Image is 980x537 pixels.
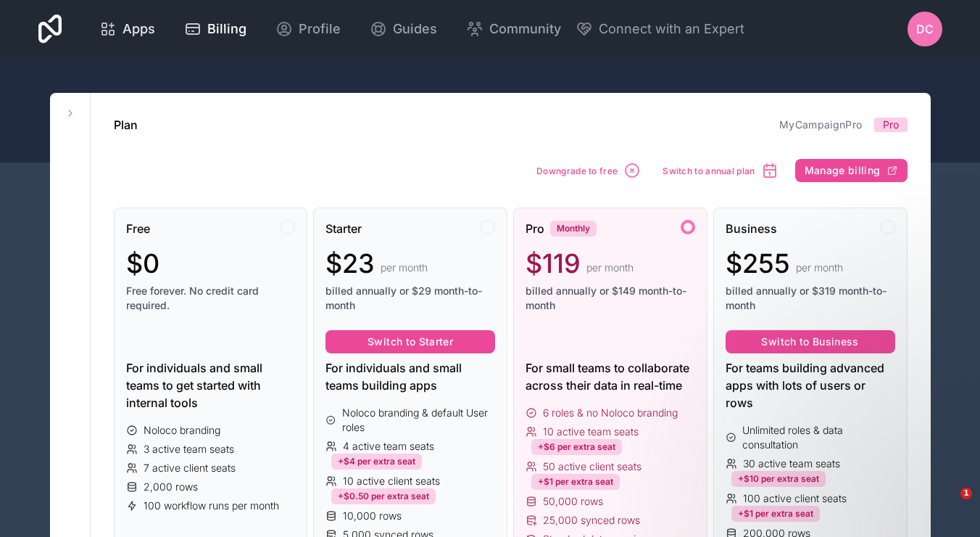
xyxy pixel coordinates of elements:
[726,249,790,278] span: $255
[726,284,895,313] span: billed annually or $319 month-to-month
[526,249,581,278] span: $119
[690,396,980,498] iframe: Intercom notifications message
[726,220,777,237] span: Business
[526,359,695,394] div: For small teams to collaborate across their data in real-time
[325,220,362,237] span: Starter
[393,19,437,39] span: Guides
[144,499,279,513] span: 100 workflow runs per month
[543,459,641,474] span: 50 active client seats
[657,157,783,184] button: Switch to annual plan
[454,13,573,45] a: Community
[325,284,495,313] span: billed annually or $29 month-to-month
[726,359,895,411] div: For teams building advanced apps with lots of users or rows
[543,494,603,509] span: 50,000 rows
[144,442,234,456] span: 3 active team seats
[931,488,966,522] iframe: Intercom live chat
[883,118,899,132] span: Pro
[805,164,881,177] span: Manage billing
[576,19,744,39] button: Connect with an Expert
[796,261,843,275] span: per month
[207,19,246,39] span: Billing
[325,249,375,278] span: $23
[114,116,138,134] h1: Plan
[88,13,167,45] a: Apps
[343,439,434,454] span: 4 active team seats
[126,359,296,411] div: For individuals and small teams to get started with internal tools
[343,474,440,488] span: 10 active client seats
[795,159,908,182] button: Manage billing
[489,19,561,39] span: Community
[331,454,422,470] div: +$4 per extra seat
[526,220,544,237] span: Pro
[531,157,646,184] button: Downgrade to free
[531,439,622,455] div: +$6 per extra seat
[299,19,341,39] span: Profile
[663,165,755,176] span: Switch to annual plan
[779,118,863,131] a: MyCampaignPro
[543,425,639,439] span: 10 active team seats
[325,359,495,394] div: For individuals and small teams building apps
[586,261,634,275] span: per month
[731,506,820,522] div: +$1 per extra seat
[381,261,428,275] span: per month
[144,423,220,438] span: Noloco branding
[325,330,495,353] button: Switch to Starter
[122,19,155,39] span: Apps
[144,480,198,494] span: 2,000 rows
[343,509,402,523] span: 10,000 rows
[743,491,847,506] span: 100 active client seats
[543,513,640,528] span: 25,000 synced rows
[342,406,495,435] span: Noloco branding & default User roles
[543,406,678,420] span: 6 roles & no Noloco branding
[531,474,620,490] div: +$1 per extra seat
[599,19,744,39] span: Connect with an Expert
[331,488,436,504] div: +$0.50 per extra seat
[536,165,618,176] span: Downgrade to free
[173,13,258,45] a: Billing
[264,13,352,45] a: Profile
[916,20,934,38] span: DC
[526,284,695,313] span: billed annually or $149 month-to-month
[126,284,296,313] span: Free forever. No credit card required.
[126,249,159,278] span: $0
[960,488,972,499] span: 1
[550,221,597,237] div: Monthly
[358,13,449,45] a: Guides
[144,461,236,475] span: 7 active client seats
[126,220,150,237] span: Free
[726,330,895,353] button: Switch to Business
